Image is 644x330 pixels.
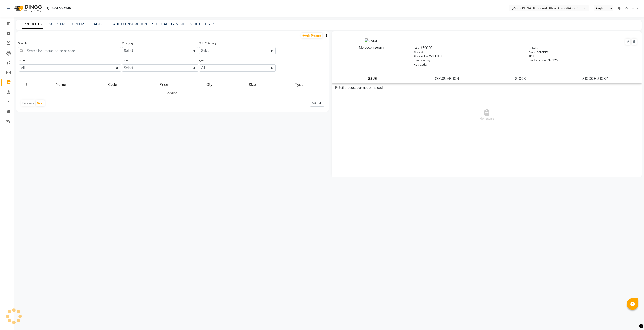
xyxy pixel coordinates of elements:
[72,22,85,26] a: ORDERS
[189,80,230,89] div: Qty
[19,58,26,63] label: Brand
[199,58,204,63] label: Qty
[529,50,537,54] label: Brand:
[413,50,421,54] label: Stock:
[335,85,638,90] div: Retail product can not be issued
[515,77,526,81] a: STOCK
[49,22,66,26] a: SUPPLIERS
[21,89,324,98] td: Loading...
[413,50,522,56] div: 4
[275,80,324,89] div: Type
[625,6,635,11] span: Admin
[413,46,522,52] div: ₹500.00
[122,58,128,63] label: Type
[529,58,637,64] div: P10125
[413,58,431,63] label: Low Quantity:
[22,20,43,29] a: PRODUCTS
[301,33,322,38] a: Add Product
[36,100,45,106] button: Next
[18,41,27,45] label: Search
[230,80,274,89] div: Size
[190,22,214,26] a: STOCK LEDGER
[529,58,546,63] label: Product Code:
[413,63,427,67] label: HSN Code:
[582,77,608,81] a: STOCK HISTORY
[122,41,133,45] label: Category
[152,22,184,26] a: STOCK ADJUSTMENT
[139,80,189,89] div: Price
[199,41,216,45] label: Sub Category
[18,47,121,54] input: Search by product name or code
[335,92,638,138] span: No Issues
[51,2,71,15] b: 08047224946
[336,45,406,50] div: Moroccon serum
[413,54,429,58] label: Stock Value:
[91,22,108,26] a: TRANSFER
[35,80,86,89] div: Name
[113,22,147,26] a: AUTO CONSUMPTION
[413,46,420,50] label: Price:
[529,50,637,56] div: serenite
[529,46,538,50] label: Details:
[413,54,522,60] div: ₹2,000.00
[365,38,378,43] img: avatar
[12,2,43,15] img: logo
[87,80,138,89] div: Code
[435,77,459,81] a: CONSUMPTION
[365,75,378,83] a: ISSUE
[529,54,535,58] label: SKU:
